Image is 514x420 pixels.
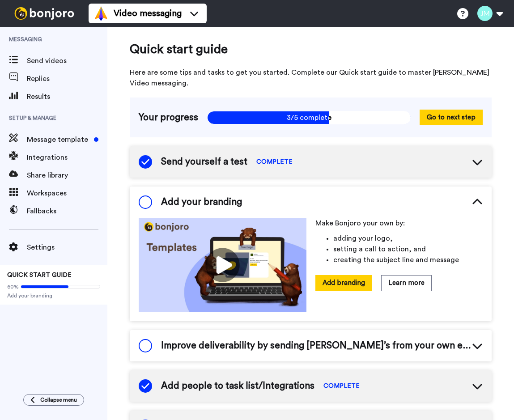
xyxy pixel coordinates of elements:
[161,339,472,352] span: Improve deliverability by sending [PERSON_NAME]’s from your own email
[11,7,78,20] img: bj-logo-header-white.svg
[333,255,483,265] li: creating the subject line and message
[139,218,306,312] img: cf57bf495e0a773dba654a4906436a82.jpg
[27,170,107,181] span: Share library
[315,275,372,291] button: Add branding
[333,233,483,244] li: adding your logo,
[27,134,90,145] span: Message template
[130,67,492,89] span: Here are some tips and tasks to get you started. Complete our Quick start guide to master [PERSON...
[323,382,360,390] span: COMPLETE
[161,379,314,393] span: Add people to task list/Integrations
[27,55,107,66] span: Send videos
[139,111,198,124] span: Your progress
[256,157,293,166] span: COMPLETE
[27,242,107,253] span: Settings
[27,206,107,216] span: Fallbacks
[207,111,411,124] span: 3/5 complete
[40,396,77,403] span: Collapse menu
[23,394,84,406] button: Collapse menu
[27,73,107,84] span: Replies
[7,292,100,299] span: Add your branding
[27,188,107,199] span: Workspaces
[7,283,19,290] span: 60%
[315,218,483,229] p: Make Bonjoro your own by:
[130,40,492,58] span: Quick start guide
[27,91,107,102] span: Results
[27,152,107,163] span: Integrations
[7,272,72,278] span: QUICK START GUIDE
[161,195,242,209] span: Add your branding
[381,275,432,291] button: Learn more
[420,110,483,125] button: Go to next step
[333,244,483,255] li: setting a call to action, and
[114,7,182,20] span: Video messaging
[94,6,108,21] img: vm-color.svg
[161,155,247,169] span: Send yourself a test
